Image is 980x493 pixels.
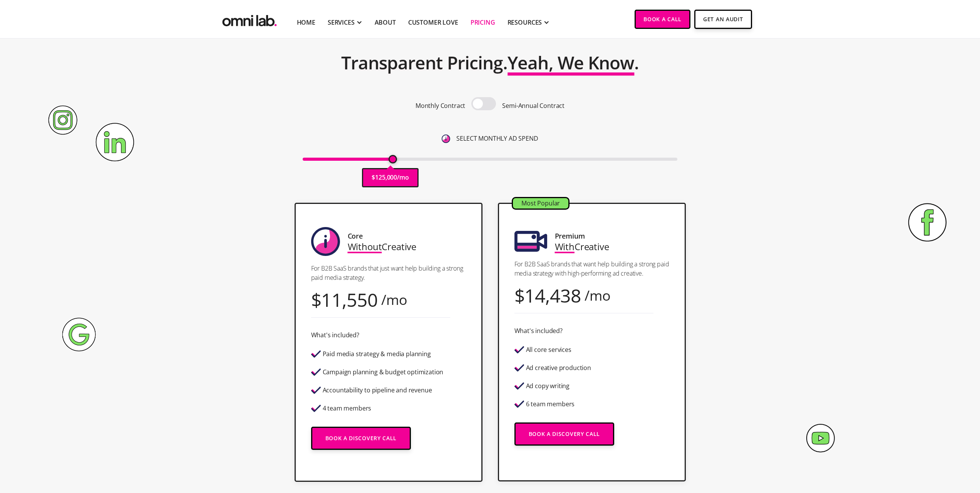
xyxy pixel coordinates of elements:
[297,18,315,27] a: Home
[508,50,634,74] span: Yeah, We Know
[311,330,359,340] div: What's included?
[311,294,322,305] div: $
[323,387,432,394] div: Accountability to pipeline and revenue
[513,198,568,209] div: Most Popular
[381,294,407,305] div: /mo
[514,259,669,278] p: For B2B SaaS brands that want help building a strong paid media strategy with high-performing ad ...
[514,422,615,446] a: Book a Discovery Call
[311,427,411,450] a: Book a Discovery Call
[372,172,375,183] p: $
[348,240,382,253] span: Without
[442,135,450,143] img: 6410812402e99d19b372aa32_omni-nav-info.svg
[524,290,581,301] div: 14,438
[348,241,417,252] div: Creative
[585,290,611,301] div: /mo
[514,290,525,301] div: $
[456,133,538,144] p: SELECT MONTHLY AD SPEND
[311,264,466,282] p: For B2B SaaS brands that just want help building a strong paid media strategy.
[508,18,542,27] div: RESOURCES
[221,10,278,29] a: home
[375,172,397,183] p: 125,000
[555,241,609,252] div: Creative
[348,231,363,241] div: Core
[321,294,377,305] div: 11,550
[526,383,570,389] div: Ad copy writing
[323,351,431,357] div: Paid media strategy & media planning
[555,231,585,241] div: Premium
[375,18,396,27] a: About
[408,18,458,27] a: Customer Love
[328,18,355,27] div: SERVICES
[514,326,563,336] div: What's included?
[323,369,444,375] div: Campaign planning & budget optimization
[323,405,372,412] div: 4 team members
[471,18,495,27] a: Pricing
[221,10,278,29] img: Omni Lab: B2B SaaS Demand Generation Agency
[526,401,575,407] div: 6 team members
[415,101,465,111] p: Monthly Contract
[841,404,980,493] iframe: Chat Widget
[555,240,575,253] span: With
[526,365,591,371] div: Ad creative production
[635,10,690,29] a: Book a Call
[526,347,571,353] div: All core services
[397,172,409,183] p: /mo
[502,101,565,111] p: Semi-Annual Contract
[341,47,639,78] h2: Transparent Pricing. .
[694,10,752,29] a: Get An Audit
